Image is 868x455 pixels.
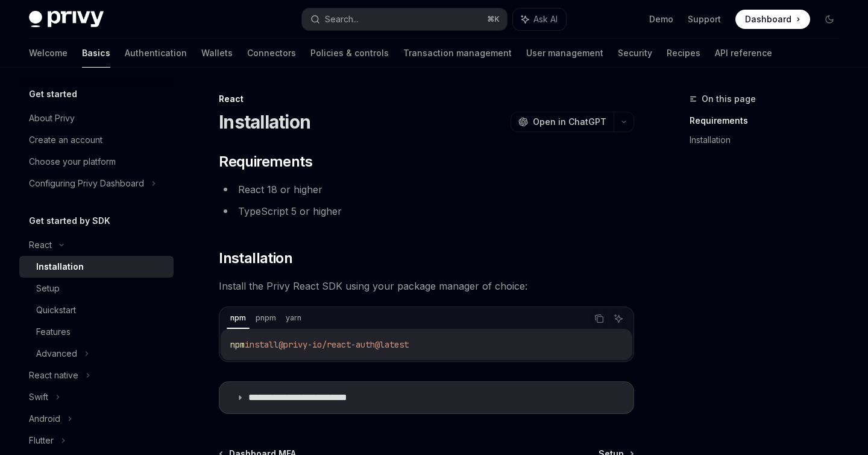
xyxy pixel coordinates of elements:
[688,13,721,25] a: Support
[325,12,359,27] div: Search...
[36,303,76,317] div: Quickstart
[36,281,60,296] div: Setup
[219,93,634,105] div: React
[245,339,278,350] span: install
[201,39,233,68] a: Wallets
[19,107,174,129] a: About Privy
[29,87,77,101] h5: Get started
[278,339,409,350] span: @privy-io/react-auth@latest
[19,129,174,151] a: Create an account
[29,154,116,169] div: Choose your platform
[618,39,652,68] a: Security
[611,311,626,326] button: Ask AI
[230,339,245,350] span: npm
[29,390,48,404] div: Swift
[82,39,110,68] a: Basics
[36,259,84,274] div: Installation
[19,278,174,299] a: Setup
[29,214,110,228] h5: Get started by SDK
[29,11,104,28] img: dark logo
[219,111,310,133] h1: Installation
[219,278,634,294] span: Install the Privy React SDK using your package manager of choice:
[403,39,512,68] a: Transaction management
[526,39,603,68] a: User management
[19,151,174,173] a: Choose your platform
[29,133,102,147] div: Create an account
[19,299,174,321] a: Quickstart
[511,112,614,132] button: Open in ChatGPT
[310,39,389,68] a: Policies & controls
[735,10,810,29] a: Dashboard
[19,256,174,278] a: Installation
[219,203,634,220] li: TypeScript 5 or higher
[302,8,506,30] button: Search...⌘K
[19,321,174,343] a: Features
[29,412,60,426] div: Android
[533,116,606,128] span: Open in ChatGPT
[667,39,700,68] a: Recipes
[219,249,292,268] span: Installation
[282,311,305,325] div: yarn
[36,346,77,361] div: Advanced
[690,130,849,150] a: Installation
[533,13,558,25] span: Ask AI
[487,14,500,24] span: ⌘ K
[29,238,52,252] div: React
[715,39,772,68] a: API reference
[820,10,839,29] button: Toggle dark mode
[702,92,756,106] span: On this page
[513,8,566,30] button: Ask AI
[29,433,54,448] div: Flutter
[219,152,312,171] span: Requirements
[591,311,607,326] button: Copy the contents from the code block
[227,311,250,325] div: npm
[125,39,187,68] a: Authentication
[690,111,849,130] a: Requirements
[252,311,280,325] div: pnpm
[219,181,634,198] li: React 18 or higher
[745,13,791,25] span: Dashboard
[247,39,296,68] a: Connectors
[36,325,71,339] div: Features
[29,176,144,191] div: Configuring Privy Dashboard
[29,111,75,126] div: About Privy
[29,368,78,383] div: React native
[29,39,68,68] a: Welcome
[649,13,673,25] a: Demo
